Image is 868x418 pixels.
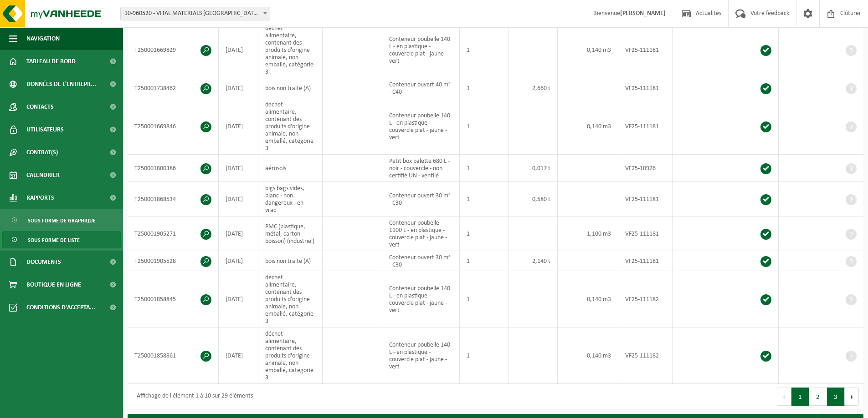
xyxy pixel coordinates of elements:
td: 0,140 m3 [558,98,618,155]
td: [DATE] [219,217,258,251]
td: 0,140 m3 [558,22,618,78]
span: Navigation [26,27,60,50]
td: bigs bags vides, blanc - non dangereux - en vrac [258,182,323,217]
td: déchet alimentaire, contenant des produits d'origine animale, non emballé, catégorie 3 [258,22,323,78]
td: Conteneur poubelle 1100 L - en plastique - couvercle plat - jaune - vert [382,217,460,251]
td: 1 [460,22,509,78]
td: VF25-10926 [618,155,673,182]
td: VF25-111181 [618,78,673,98]
td: VF25-111181 [618,217,673,251]
td: 0,580 t [509,182,558,217]
td: T250001738462 [128,78,219,98]
button: 1 [791,388,809,406]
td: T250001669829 [128,22,219,78]
td: Conteneur poubelle 140 L - en plastique - couvercle plat - jaune - vert [382,327,460,384]
td: VF25-111182 [618,271,673,327]
span: 10-960520 - VITAL MATERIALS BELGIUM S.A. - TILLY [120,7,270,20]
td: [DATE] [219,182,258,217]
a: Sous forme de liste [2,231,121,248]
td: [DATE] [219,327,258,384]
td: Conteneur poubelle 140 L - en plastique - couvercle plat - jaune - vert [382,271,460,327]
td: T250001868534 [128,182,219,217]
span: Données de l'entrepr... [26,73,96,96]
span: Rapports [26,186,54,209]
td: T250001905271 [128,217,219,251]
td: 1 [460,78,509,98]
div: Affichage de l'élément 1 à 10 sur 29 éléments [132,388,253,405]
td: 1 [460,155,509,182]
td: [DATE] [219,78,258,98]
td: Conteneur poubelle 140 L - en plastique - couvercle plat - jaune - vert [382,98,460,155]
span: Contacts [26,96,54,118]
td: T250001858845 [128,271,219,327]
td: Conteneur poubelle 140 L - en plastique - couvercle plat - jaune - vert [382,22,460,78]
span: Calendrier [26,164,60,186]
td: T250001905528 [128,251,219,271]
span: Contrat(s) [26,141,58,164]
span: Tableau de bord [26,50,76,73]
td: Conteneur ouvert 30 m³ - C30 [382,251,460,271]
button: 3 [827,388,845,406]
td: [DATE] [219,251,258,271]
td: [DATE] [219,98,258,155]
strong: [PERSON_NAME] [620,10,666,17]
td: T250001800386 [128,155,219,182]
span: Utilisateurs [26,118,64,141]
span: Documents [26,251,61,273]
button: Previous [777,388,791,406]
td: T250001669846 [128,98,219,155]
span: 10-960520 - VITAL MATERIALS BELGIUM S.A. - TILLY [121,7,270,20]
td: Conteneur ouvert 30 m³ - C30 [382,182,460,217]
td: [DATE] [219,22,258,78]
td: PMC (plastique, métal, carton boisson) (industriel) [258,217,323,251]
td: 0,140 m3 [558,271,618,327]
td: T250001858861 [128,327,219,384]
td: 1 [460,271,509,327]
td: déchet alimentaire, contenant des produits d'origine animale, non emballé, catégorie 3 [258,98,323,155]
td: 1 [460,98,509,155]
td: VF25-111181 [618,98,673,155]
td: 1,100 m3 [558,217,618,251]
td: 1 [460,217,509,251]
span: Sous forme de liste [28,232,80,249]
td: 1 [460,182,509,217]
td: 0,140 m3 [558,327,618,384]
td: Conteneur ouvert 40 m³ - C40 [382,78,460,98]
td: 1 [460,327,509,384]
td: [DATE] [219,155,258,182]
td: 2,660 t [509,78,558,98]
span: Sous forme de graphique [28,212,96,229]
td: 2,140 t [509,251,558,271]
td: VF25-111181 [618,182,673,217]
td: 1 [460,251,509,271]
td: Petit box palette 680 L - noir - couvercle - non certifié UN - ventilé [382,155,460,182]
td: bois non traité (A) [258,78,323,98]
span: Boutique en ligne [26,273,81,296]
button: 2 [809,388,827,406]
button: Next [845,388,859,406]
td: aérosols [258,155,323,182]
a: Sous forme de graphique [2,212,121,229]
td: déchet alimentaire, contenant des produits d'origine animale, non emballé, catégorie 3 [258,327,323,384]
td: bois non traité (A) [258,251,323,271]
span: Conditions d'accepta... [26,296,95,319]
td: VF25-111181 [618,22,673,78]
td: VF25-111181 [618,251,673,271]
td: déchet alimentaire, contenant des produits d'origine animale, non emballé, catégorie 3 [258,271,323,327]
td: VF25-111182 [618,327,673,384]
td: 0,017 t [509,155,558,182]
td: [DATE] [219,271,258,327]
